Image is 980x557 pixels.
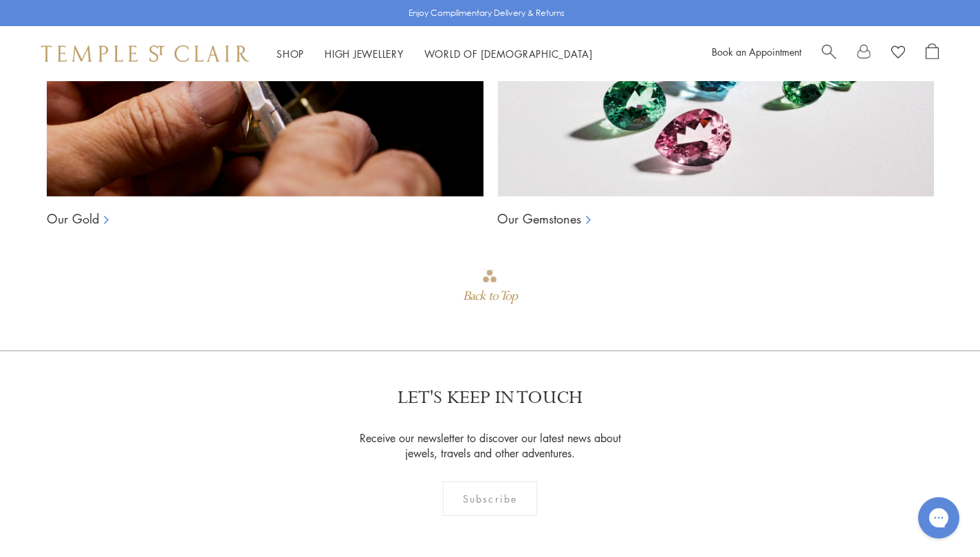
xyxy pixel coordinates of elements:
p: LET'S KEEP IN TOUCH [398,386,582,410]
a: World of [DEMOGRAPHIC_DATA]World of [DEMOGRAPHIC_DATA] [424,47,593,61]
p: Enjoy Complimentary Delivery & Returns [409,6,565,20]
a: Our Gemstones [497,210,581,227]
div: Subscribe [443,481,537,516]
a: View Wishlist [891,43,905,64]
div: Go to top [463,268,516,309]
nav: Main navigation [276,45,593,63]
img: Temple St. Clair [41,45,249,62]
a: Book an Appointment [712,45,801,58]
a: Search [822,43,836,64]
a: Open Shopping Bag [926,43,939,64]
a: High JewelleryHigh Jewellery [325,47,404,61]
a: Our Gold [47,210,99,227]
iframe: Gorgias live chat messenger [911,492,966,543]
a: ShopShop [276,47,304,61]
div: Back to Top [463,284,516,309]
p: Receive our newsletter to discover our latest news about jewels, travels and other adventures. [351,430,629,461]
